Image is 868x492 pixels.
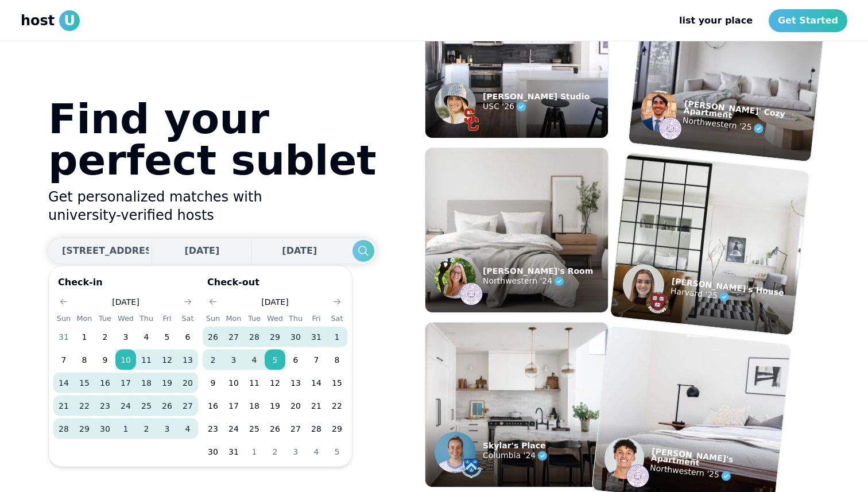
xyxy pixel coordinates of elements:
[223,350,244,370] button: 3
[649,461,777,488] p: Northwestern '25
[203,441,223,462] button: 30
[265,312,285,324] th: Wednesday
[483,100,590,114] p: USC '26
[203,276,347,294] p: Check-out
[435,83,476,124] img: example listing host
[265,327,285,347] button: 29
[460,457,483,480] img: example listing host
[48,238,149,264] button: [STREET_ADDRESS][PERSON_NAME]
[657,116,683,141] img: example listing host
[610,153,809,335] img: example listing
[53,419,74,439] button: 28
[177,373,198,393] button: 20
[177,312,198,324] th: Saturday
[136,312,157,324] th: Thursday
[74,350,95,370] button: 8
[223,441,244,462] button: 31
[244,350,265,370] button: 4
[306,441,327,462] button: 4
[244,396,265,416] button: 18
[285,441,306,462] button: 3
[327,441,347,462] button: 5
[327,312,347,324] th: Saturday
[282,245,317,256] span: [DATE]
[21,11,55,30] span: host
[53,350,74,370] button: 7
[223,312,244,324] th: Monday
[184,245,219,256] span: [DATE]
[74,396,95,416] button: 22
[157,419,177,439] button: 3
[136,350,157,370] button: 11
[203,350,223,370] button: 2
[327,419,347,439] button: 29
[136,419,157,439] button: 2
[157,327,177,347] button: 5
[53,327,74,347] button: 31
[329,294,345,310] button: Go to next month
[483,274,593,288] p: Northwestern '24
[157,350,177,370] button: 12
[56,294,72,310] button: Go to previous month
[327,327,347,347] button: 1
[74,373,95,393] button: 15
[285,373,306,393] button: 13
[483,442,549,449] p: Skylar's Place
[244,327,265,347] button: 28
[177,327,198,347] button: 6
[244,441,265,462] button: 1
[62,244,247,258] div: [STREET_ADDRESS][PERSON_NAME]
[74,312,95,324] th: Monday
[265,419,285,439] button: 26
[74,327,95,347] button: 1
[460,282,483,305] img: example listing host
[95,396,115,416] button: 23
[177,419,198,439] button: 4
[95,312,115,324] th: Tuesday
[460,108,483,131] img: example listing host
[157,396,177,416] button: 26
[425,148,608,312] img: example listing
[180,294,196,310] button: Go to next month
[223,396,244,416] button: 17
[112,296,139,308] div: [DATE]
[483,449,549,463] p: Columbia '24
[244,312,265,324] th: Tuesday
[435,432,476,473] img: example listing host
[203,327,223,347] button: 26
[285,327,306,347] button: 30
[603,436,646,481] img: example listing host
[115,373,136,393] button: 17
[671,277,784,296] p: [PERSON_NAME]'s House
[625,463,650,489] img: example listing host
[769,9,847,32] a: Get Started
[115,396,136,416] button: 24
[261,296,288,308] div: [DATE]
[683,100,815,127] p: [PERSON_NAME]' Cozy Apartment
[621,262,666,308] img: example listing host
[352,240,374,262] button: Search
[95,327,115,347] button: 2
[53,312,74,324] th: Sunday
[203,312,223,324] th: Sunday
[21,10,80,31] a: hostU
[265,350,285,370] button: 5
[645,290,671,315] img: example listing host
[136,396,157,416] button: 25
[136,327,157,347] button: 4
[177,350,198,370] button: 13
[53,276,198,294] p: Check-in
[53,396,74,416] button: 21
[651,447,779,474] p: [PERSON_NAME]'s Apartment
[223,419,244,439] button: 24
[483,93,590,100] p: [PERSON_NAME] Studio
[115,312,136,324] th: Wednesday
[48,238,377,264] div: Dates trigger
[265,441,285,462] button: 2
[670,9,762,32] a: list your place
[244,373,265,393] button: 11
[670,284,784,309] p: Harvard '25
[639,88,679,133] img: example listing host
[48,188,377,224] h2: Get personalized matches with university-verified hosts
[203,419,223,439] button: 23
